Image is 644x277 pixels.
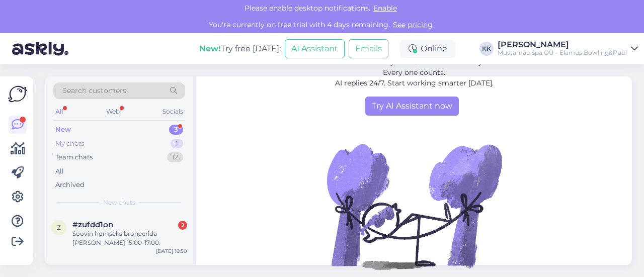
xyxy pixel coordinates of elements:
[365,97,459,116] a: Try AI Assistant now
[53,105,65,118] div: All
[349,39,388,58] button: Emails
[498,41,638,57] a: [PERSON_NAME]Mustamäe Spa OÜ - Elamus Bowling&Pubi
[281,57,548,88] p: You’ve already had contacts via Askly. Every one counts. AI replies 24/7. Start working smarter [...
[390,20,436,29] a: See pricing
[178,221,187,230] div: 2
[57,224,61,231] span: z
[400,40,455,58] div: Online
[370,4,400,13] span: Enable
[498,49,627,57] div: Mustamäe Spa OÜ - Elamus Bowling&Pubi
[62,85,126,96] span: Search customers
[104,105,122,118] div: Web
[103,198,135,207] span: New chats
[498,41,627,49] div: [PERSON_NAME]
[199,43,281,55] div: Try free [DATE]:
[167,152,183,162] div: 12
[72,220,113,229] span: #zufdd1on
[199,44,221,53] b: New!
[55,125,71,135] div: New
[55,152,93,162] div: Team chats
[479,42,494,56] div: KK
[55,166,64,176] div: All
[8,84,27,104] img: Askly Logo
[156,247,187,255] div: [DATE] 19:50
[410,57,419,66] b: 49
[169,125,183,135] div: 3
[55,180,85,190] div: Archived
[160,105,185,118] div: Socials
[72,229,187,247] div: Soovin homseks broneerida [PERSON_NAME] 15.00-17.00.
[285,39,345,58] button: AI Assistant
[171,139,183,149] div: 1
[55,139,84,149] div: My chats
